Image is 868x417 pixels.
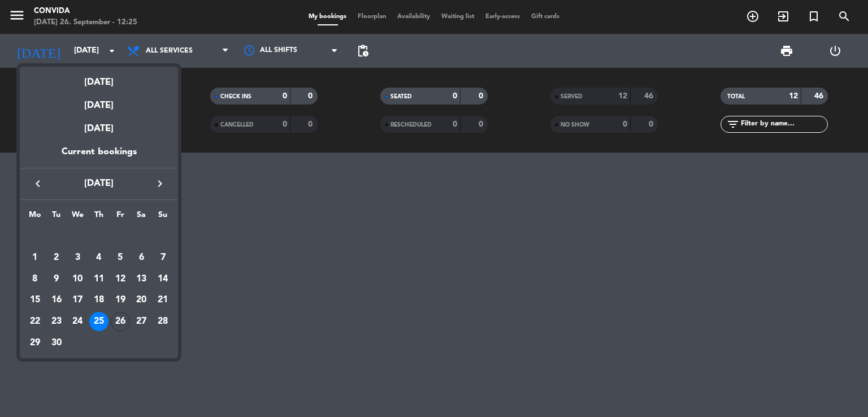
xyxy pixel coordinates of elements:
[88,208,110,226] th: Thursday
[24,208,46,226] th: Monday
[67,247,88,268] td: September 3, 2025
[25,312,45,331] div: 22
[47,270,66,289] div: 9
[89,312,108,331] div: 25
[131,247,153,268] td: September 6, 2025
[131,268,153,290] td: September 13, 2025
[153,290,172,310] div: 21
[67,311,88,332] td: September 24, 2025
[88,289,110,311] td: September 18, 2025
[20,67,178,90] div: [DATE]
[152,208,173,226] th: Sunday
[131,311,153,332] td: September 27, 2025
[153,312,172,331] div: 28
[25,270,45,289] div: 8
[110,247,131,268] td: September 5, 2025
[152,311,173,332] td: September 28, 2025
[20,90,178,113] div: [DATE]
[68,248,87,267] div: 3
[89,248,108,267] div: 4
[46,268,67,290] td: September 9, 2025
[88,311,110,332] td: September 25, 2025
[153,270,172,289] div: 14
[25,290,45,310] div: 15
[68,312,87,331] div: 24
[24,332,46,354] td: September 29, 2025
[31,177,45,190] i: keyboard_arrow_left
[111,290,130,310] div: 19
[110,311,131,332] td: September 26, 2025
[24,289,46,311] td: September 15, 2025
[24,225,173,247] td: SEP
[25,333,45,353] div: 29
[111,270,130,289] div: 12
[68,290,87,310] div: 17
[111,248,130,267] div: 5
[20,113,178,145] div: [DATE]
[24,247,46,268] td: September 1, 2025
[47,312,66,331] div: 23
[46,208,67,226] th: Tuesday
[132,290,151,310] div: 20
[153,177,167,190] i: keyboard_arrow_right
[46,247,67,268] td: September 2, 2025
[88,268,110,290] td: September 11, 2025
[110,289,131,311] td: September 19, 2025
[67,289,88,311] td: September 17, 2025
[132,248,151,267] div: 6
[132,312,151,331] div: 27
[68,270,87,289] div: 10
[47,333,66,353] div: 30
[46,332,67,354] td: September 30, 2025
[153,248,172,267] div: 7
[89,270,108,289] div: 11
[111,312,130,331] div: 26
[152,268,173,290] td: September 14, 2025
[24,268,46,290] td: September 8, 2025
[89,290,108,310] div: 18
[67,208,88,226] th: Wednesday
[150,176,170,191] button: keyboard_arrow_right
[110,208,131,226] th: Friday
[47,290,66,310] div: 16
[47,248,66,267] div: 2
[46,289,67,311] td: September 16, 2025
[20,145,178,168] div: Current bookings
[48,176,150,191] span: [DATE]
[110,268,131,290] td: September 12, 2025
[24,311,46,332] td: September 22, 2025
[131,208,153,226] th: Saturday
[28,176,48,191] button: keyboard_arrow_left
[132,270,151,289] div: 13
[131,289,153,311] td: September 20, 2025
[152,247,173,268] td: September 7, 2025
[152,289,173,311] td: September 21, 2025
[88,247,110,268] td: September 4, 2025
[67,268,88,290] td: September 10, 2025
[46,311,67,332] td: September 23, 2025
[25,248,45,267] div: 1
